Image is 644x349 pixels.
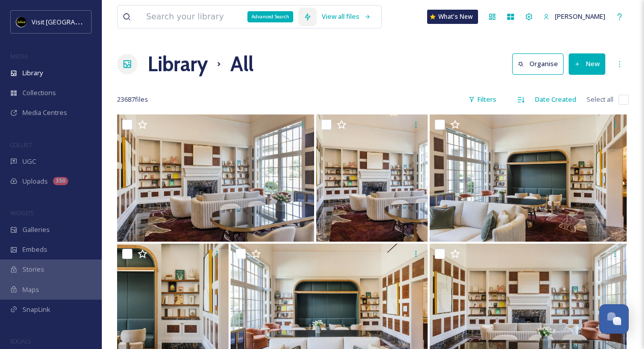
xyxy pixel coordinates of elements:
div: Date Created [530,90,581,109]
span: Galleries [22,225,50,235]
span: Visit [GEOGRAPHIC_DATA] [32,17,110,26]
a: View all files [317,7,376,26]
span: UGC [22,157,36,166]
span: MEDIA [10,52,28,60]
img: LIBRARY (4).jpg [430,114,627,242]
span: Embeds [22,245,47,254]
img: LIBRARY (2).jpg [316,114,428,242]
span: SOCIALS [10,337,31,345]
div: 350 [53,177,68,185]
div: Advanced Search [247,11,293,22]
span: Media Centres [22,108,67,118]
span: SnapLink [22,305,50,314]
a: Organise [512,53,569,74]
span: Library [22,68,43,78]
button: Open Chat [599,304,629,334]
span: Maps [22,285,39,295]
span: Stories [22,265,44,274]
span: Uploads [22,177,48,186]
button: Organise [512,53,564,74]
input: Search your library [141,6,298,28]
span: Collections [22,88,56,98]
span: [PERSON_NAME] [555,12,605,21]
span: WIDGETS [10,209,34,217]
img: LIBRARY (1).jpg [117,114,314,242]
span: 23687 file s [117,95,148,104]
span: COLLECT [10,141,32,149]
h1: All [230,49,254,79]
a: Library [148,49,208,79]
div: Filters [463,90,501,109]
button: New [569,53,605,74]
a: What's New [427,10,478,24]
span: Select all [586,95,613,104]
img: VISIT%20DETROIT%20LOGO%20-%20BLACK%20BACKGROUND.png [16,17,26,27]
a: [PERSON_NAME] [538,7,610,26]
